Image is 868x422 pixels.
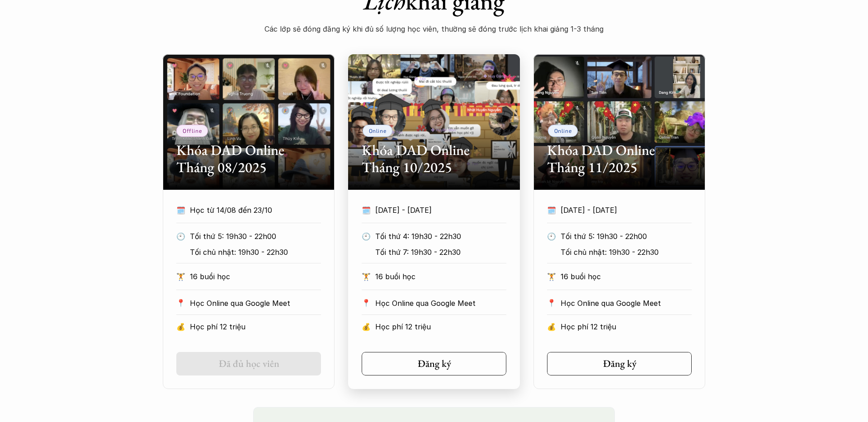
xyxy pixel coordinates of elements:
[375,230,501,243] p: Tối thứ 4: 19h30 - 22h30
[176,270,185,283] p: 🏋️
[375,320,506,333] p: Học phí 12 triệu
[176,299,185,307] p: 📍
[190,230,316,243] p: Tối thứ 5: 19h30 - 22h00
[375,296,506,310] p: Học Online qua Google Meet
[362,352,506,375] a: Đăng ký
[190,203,321,217] p: Học từ 14/08 đến 23/10
[362,270,371,283] p: 🏋️
[547,141,692,176] h2: Khóa DAD Online Tháng 11/2025
[176,320,185,333] p: 💰
[547,203,556,217] p: 🗓️
[176,230,185,243] p: 🕙
[375,245,501,259] p: Tối thứ 7: 19h30 - 22h30
[561,230,687,243] p: Tối thứ 5: 19h30 - 22h00
[547,299,556,307] p: 📍
[603,358,637,370] h5: Đăng ký
[362,299,371,307] p: 📍
[561,203,692,217] p: [DATE] - [DATE]
[561,270,692,283] p: 16 buổi học
[190,245,316,259] p: Tối chủ nhật: 19h30 - 22h30
[554,127,572,134] p: Online
[362,203,371,217] p: 🗓️
[369,127,387,134] p: Online
[362,141,506,176] h2: Khóa DAD Online Tháng 10/2025
[219,358,279,370] h5: Đã đủ học viên
[362,320,371,333] p: 💰
[561,245,687,259] p: Tối chủ nhật: 19h30 - 22h30
[547,352,692,375] a: Đăng ký
[176,203,185,217] p: 🗓️
[253,22,615,36] p: Các lớp sẽ đóng đăng ký khi đủ số lượng học viên, thường sẽ đóng trước lịch khai giảng 1-3 tháng
[190,320,321,333] p: Học phí 12 triệu
[375,203,506,217] p: [DATE] - [DATE]
[176,141,321,176] h2: Khóa DAD Online Tháng 08/2025
[190,270,321,283] p: 16 buổi học
[547,270,556,283] p: 🏋️
[183,127,202,134] p: Offline
[362,230,371,243] p: 🕙
[547,320,556,333] p: 💰
[375,270,506,283] p: 16 buổi học
[561,296,692,310] p: Học Online qua Google Meet
[418,358,451,370] h5: Đăng ký
[547,230,556,243] p: 🕙
[561,320,692,333] p: Học phí 12 triệu
[190,296,321,310] p: Học Online qua Google Meet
